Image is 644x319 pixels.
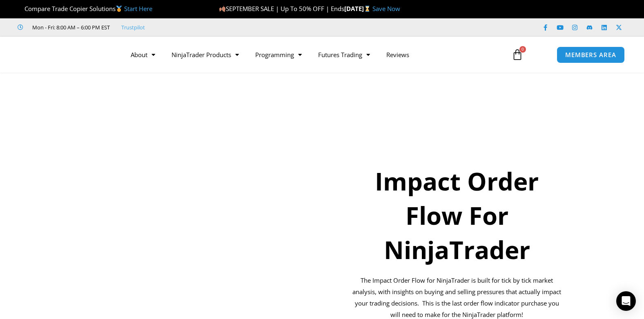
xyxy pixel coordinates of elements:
img: LogoAI | Affordable Indicators – NinjaTrader [20,40,107,69]
a: About [123,45,163,64]
a: 0 [499,43,535,66]
div: Open Intercom Messenger [616,291,636,311]
span: Compare Trade Copier Solutions [18,4,152,13]
span: SEPTEMBER SALE | Up To 50% OFF | Ends [219,4,344,13]
span: 0 [519,46,526,53]
img: 🏆 [18,6,24,12]
nav: Menu [123,45,503,64]
strong: [DATE] [344,4,372,13]
a: MEMBERS AREA [557,47,625,63]
img: 🍂 [219,6,225,12]
a: Reviews [378,45,417,64]
a: Start Here [124,4,152,13]
a: Trustpilot [121,22,145,32]
span: MEMBERS AREA [565,52,616,58]
a: Futures Trading [310,45,378,64]
a: NinjaTrader Products [163,45,247,64]
a: Save Now [372,4,400,13]
h1: Impact Order Flow For NinjaTrader [351,164,563,267]
a: Programming [247,45,310,64]
span: Mon - Fri: 8:00 AM – 6:00 PM EST [30,22,110,32]
img: ⌛ [364,6,370,12]
img: 🥇 [116,6,122,12]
